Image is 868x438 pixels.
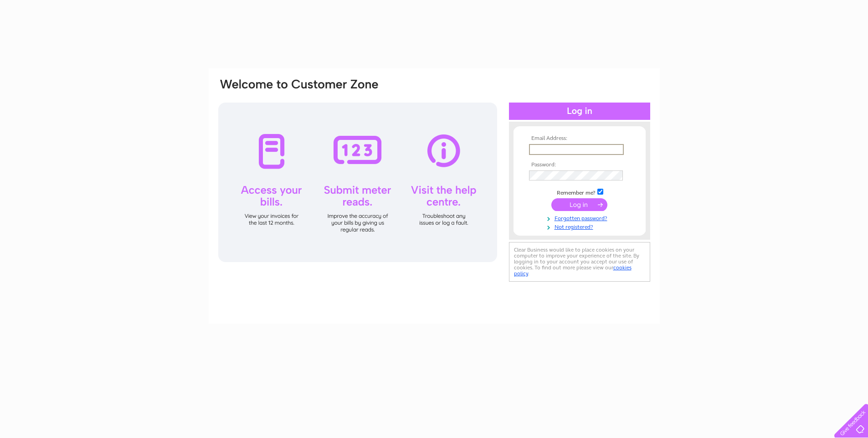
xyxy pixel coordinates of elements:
[551,198,607,211] input: Submit
[529,222,632,231] a: Not registered?
[509,242,650,282] div: Clear Business would like to place cookies on your computer to improve your experience of the sit...
[514,264,632,277] a: cookies policy
[529,213,632,222] a: Forgotten password?
[527,135,632,142] th: Email Address:
[527,162,632,168] th: Password:
[527,187,632,196] td: Remember me?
